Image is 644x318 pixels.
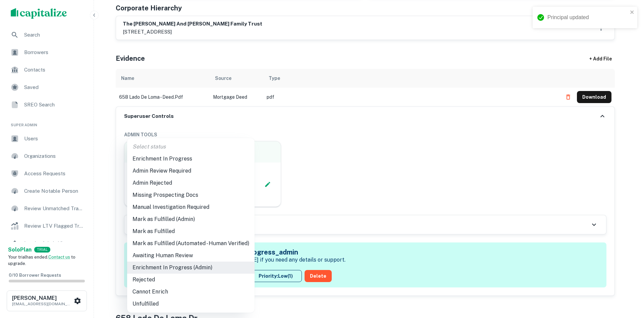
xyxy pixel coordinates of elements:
li: Unfulfilled [127,298,255,310]
li: Enrichment In Progress (Admin) [127,262,255,274]
li: Enrichment In Progress [127,153,255,165]
li: Admin Rejected [127,177,255,189]
li: Rejected [127,274,255,286]
li: Manual Investigation Required [127,201,255,213]
div: Principal updated [547,13,628,21]
iframe: Chat Widget [610,264,644,297]
li: Missing Prospecting Docs [127,189,255,201]
li: Cannot Enrich [127,286,255,298]
li: Awaiting Human Review [127,249,255,262]
li: Mark as Fulfilled (Admin) [127,213,255,225]
li: Mark as Fulfilled (Automated - Human Verified) [127,237,255,249]
li: Mark as Fulfilled [127,225,255,237]
button: close [630,9,635,16]
li: Admin Review Required [127,165,255,177]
